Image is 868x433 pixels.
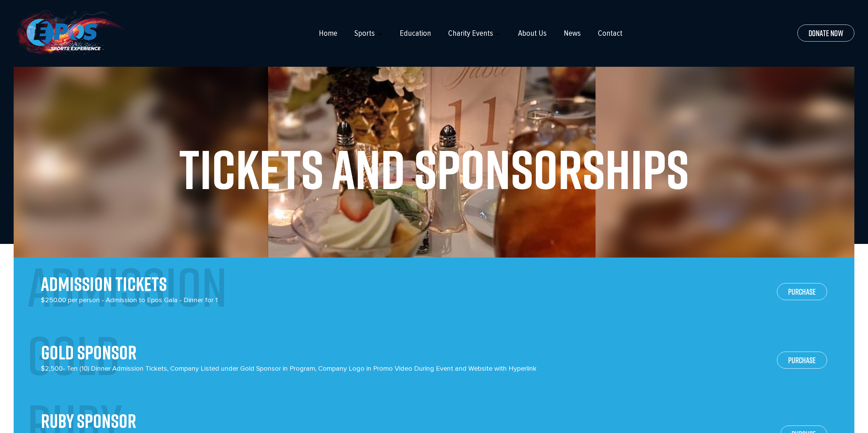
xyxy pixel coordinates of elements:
h2: GOLD SPONSOR [41,326,536,362]
h2: RUBY SPONSOR [41,395,767,431]
a: Contact [598,29,622,38]
a: Home [319,29,337,38]
a: Charity Events [448,29,493,38]
a: Education [400,29,431,38]
h1: Tickets and Sponsorships [27,142,841,196]
a: PURCHASE [777,283,827,300]
p: $2,500- Ten (10) Dinner Admission Tickets, Company Listed under Gold Sponsor in Program, Company ... [41,363,536,395]
p: $250.00 per person - Admission to Epos Gala - Dinner for 1 [41,295,218,326]
a: PURCHASE [777,352,827,369]
a: News [564,29,581,38]
a: Donate Now [797,25,854,42]
a: Sports [354,29,375,38]
a: About Us [518,29,547,38]
h2: Admission Tickets [41,258,218,294]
